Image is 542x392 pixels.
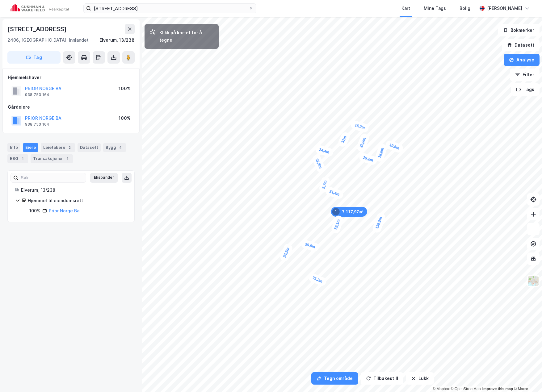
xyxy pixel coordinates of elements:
div: Hjemmelshaver [8,74,134,81]
div: Map marker [311,154,326,173]
a: Mapbox [433,387,450,391]
div: Elverum, 13/238 [99,36,135,44]
div: Kontrollprogram for chat [511,362,542,392]
button: Analyse [504,54,540,66]
div: 2406, [GEOGRAPHIC_DATA], Innlandet [7,36,89,44]
div: Transaksjoner [31,154,73,163]
div: 2 [66,144,73,151]
button: Bokmerker [498,24,540,36]
div: Map marker [330,215,344,234]
img: cushman-wakefield-realkapital-logo.202ea83816669bd177139c58696a8fa1.svg [10,4,69,13]
div: Map marker [300,239,320,252]
a: Improve this map [482,387,513,391]
div: Map marker [350,120,370,133]
div: Map marker [331,207,367,217]
div: Datasett [78,143,101,152]
div: 938 753 164 [25,92,49,97]
button: Datasett [502,39,540,51]
div: Info [7,143,20,152]
div: Map marker [384,140,404,154]
button: Ekspander [90,173,118,183]
div: [STREET_ADDRESS] [7,24,68,34]
div: Kart [401,5,410,12]
button: Tags [511,83,540,96]
input: Søk [18,173,86,182]
div: Bolig [460,5,470,12]
div: Map marker [356,133,370,152]
div: [PERSON_NAME] [487,5,522,12]
iframe: Chat Widget [511,362,542,392]
div: 1 [332,208,340,215]
button: Filter [510,69,540,81]
div: Map marker [337,131,351,148]
div: Map marker [308,272,327,287]
input: Søk på adresse, matrikkel, gårdeiere, leietakere eller personer [91,4,249,13]
div: Map marker [374,143,388,163]
div: Bygg [103,143,126,152]
div: 100% [119,115,131,122]
div: Map marker [325,186,344,200]
div: Mine Tags [424,5,446,12]
button: Tilbakestill [361,372,403,385]
div: Map marker [372,212,386,234]
div: ESG [7,154,28,163]
div: 1 [19,156,26,162]
div: Elverum, 13/238 [21,186,127,194]
div: 1 [64,156,70,162]
div: Map marker [314,144,334,158]
div: 100% [29,207,40,215]
div: 938 753 164 [25,122,49,127]
div: 100% [119,85,131,92]
button: Tag [7,51,61,64]
button: Tegn område [311,372,358,385]
button: Lukk [406,372,434,385]
div: Leietakere [41,143,75,152]
div: Klikk på kartet for å tegne [159,29,214,44]
a: OpenStreetMap [451,387,481,391]
div: Hjemmel til eiendomsrett [28,197,127,204]
div: Gårdeiere [8,103,134,111]
div: 4 [117,144,124,151]
div: Map marker [279,243,294,262]
div: Map marker [318,176,331,194]
img: Z [527,275,539,287]
div: Eiere [23,143,38,152]
div: Map marker [358,152,378,166]
a: Prior Norge Ba [49,208,79,213]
